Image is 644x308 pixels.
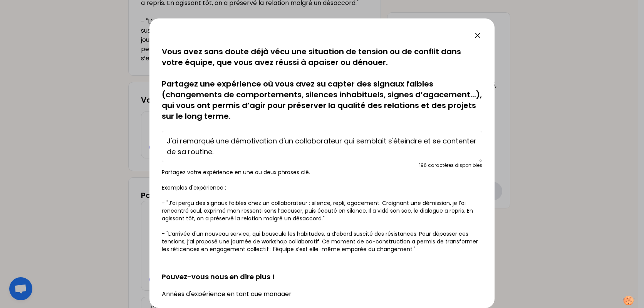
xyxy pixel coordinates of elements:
[162,131,482,162] textarea: J'ai remarqué une démotivation d'un collaborateur qui semblait s'éteindre et se contenter de sa r...
[419,162,482,168] div: 196 caractères disponibles
[162,168,482,253] p: Partagez votre expérience en une ou deux phrases clé. Exemples d'expérience : - "J’ai perçu des s...
[162,46,482,122] p: Vous avez sans doute déjà vécu une situation de tension ou de conflit dans votre équipe, que vous...
[162,290,292,298] label: Années d'expérience en tant que manager
[162,259,482,282] h2: Pouvez-vous nous en dire plus !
